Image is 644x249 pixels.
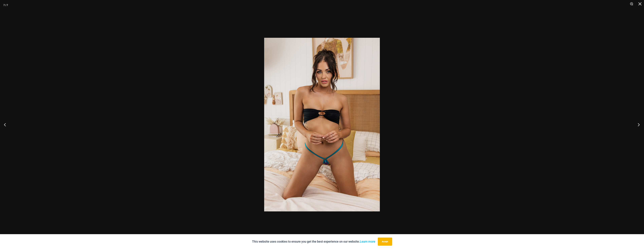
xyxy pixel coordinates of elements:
[631,116,644,133] button: Next
[252,239,375,244] p: This website uses cookies to ensure you get the best experience on our website.
[264,38,380,211] img: Georgia PurpleAqua 689 Micro Thong 03
[360,240,375,243] a: Learn more
[378,238,392,246] button: Accept
[3,3,8,8] div: 7 / 7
